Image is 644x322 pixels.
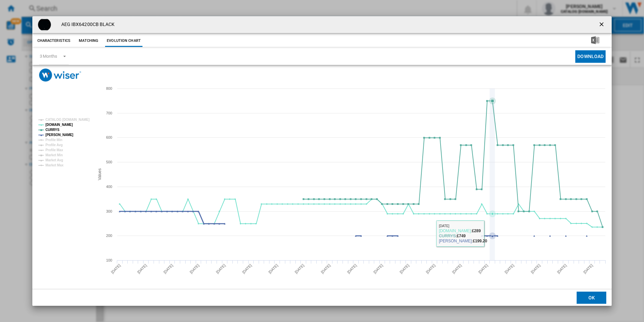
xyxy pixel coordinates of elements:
tspan: CATALOG [DOMAIN_NAME] [45,118,90,122]
tspan: [DATE] [189,263,200,274]
tspan: [DATE] [477,263,488,274]
md-dialog: Product popup [32,16,612,306]
tspan: 400 [106,185,112,189]
tspan: [DATE] [320,263,331,274]
h4: AEG IBX64200CB BLACK [58,21,115,28]
tspan: [DATE] [451,263,462,274]
button: Characteristics [36,35,72,47]
tspan: Market Min [45,153,63,157]
tspan: [DATE] [556,263,567,274]
tspan: [DATE] [504,263,515,274]
tspan: [DATE] [294,263,305,274]
tspan: [DATE] [373,263,384,274]
tspan: 600 [106,135,112,139]
button: getI18NText('BUTTONS.CLOSE_DIALOG') [595,18,609,31]
tspan: 800 [106,86,112,90]
button: Evolution chart [105,35,142,47]
button: OK [577,292,606,304]
tspan: [DATE] [530,263,541,274]
img: 5ac721fdb44217678657beeabe4c9f89d94aade1_1.jpg [38,18,51,31]
tspan: CURRYS [45,128,60,132]
tspan: [DATE] [136,263,148,274]
tspan: [DATE] [110,263,121,274]
tspan: 200 [106,234,112,238]
tspan: 700 [106,111,112,115]
tspan: [PERSON_NAME] [45,133,73,137]
tspan: Market Max [45,163,64,167]
tspan: 500 [106,160,112,164]
tspan: [DATE] [215,263,226,274]
img: excel-24x24.png [591,36,599,44]
button: Matching [74,35,103,47]
tspan: [DATE] [267,263,279,274]
tspan: Values [97,168,102,180]
tspan: [DOMAIN_NAME] [45,123,73,127]
button: Download [575,50,606,63]
tspan: 300 [106,209,112,213]
tspan: [DATE] [399,263,410,274]
ng-md-icon: getI18NText('BUTTONS.CLOSE_DIALOG') [598,21,606,29]
tspan: Market Avg [45,158,63,162]
tspan: Profile Avg [45,143,63,147]
tspan: [DATE] [163,263,174,274]
tspan: [DATE] [582,263,593,274]
tspan: 100 [106,258,112,262]
tspan: [DATE] [346,263,357,274]
tspan: [DATE] [425,263,436,274]
tspan: Profile Max [45,148,63,152]
button: Download in Excel [580,35,610,47]
tspan: Profile Min [45,138,62,142]
tspan: [DATE] [241,263,252,274]
div: 3 Months [40,54,57,59]
img: logo_wiser_300x94.png [39,69,81,82]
